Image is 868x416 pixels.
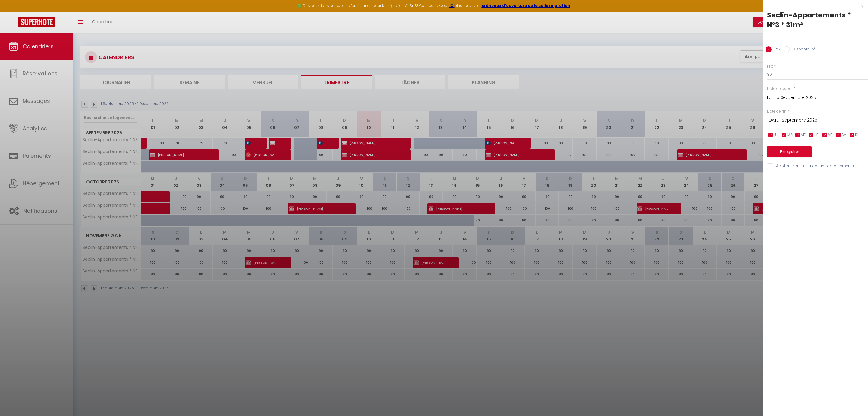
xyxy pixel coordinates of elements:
label: Date de fin [767,109,786,114]
span: JE [814,132,818,138]
button: Enregistrer [767,146,812,157]
span: DI [855,132,858,138]
span: MA [787,132,793,138]
span: LU [774,132,778,138]
button: Ouvrir le widget de chat LiveChat [5,2,23,21]
label: Prix [767,64,773,69]
label: Date de début [767,86,793,92]
div: x [763,3,863,10]
span: VE [828,132,832,138]
label: Prix [772,46,781,53]
div: Seclin-Appartements * N°3 * 31m² [767,10,863,30]
span: ME [801,132,806,138]
span: SA [841,132,846,138]
label: Disponibilité [790,46,816,53]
